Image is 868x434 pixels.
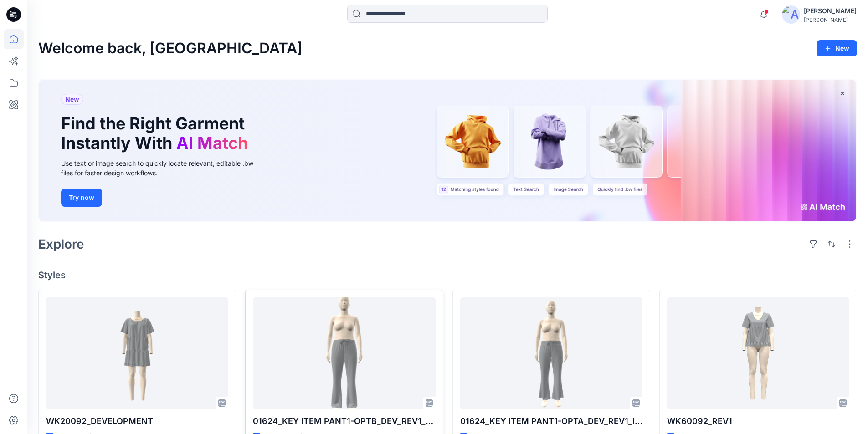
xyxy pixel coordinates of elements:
[176,133,248,153] span: AI Match
[667,415,849,428] p: WK60092_REV1
[804,16,857,23] div: [PERSON_NAME]
[38,237,84,251] h2: Explore
[667,297,849,410] a: WK60092_REV1
[782,5,800,24] img: avatar
[804,5,857,16] div: [PERSON_NAME]
[460,415,642,428] p: 01624_KEY ITEM PANT1-OPTA_DEV_REV1_IN SEAM-27
[61,114,252,153] h1: Find the Right Garment Instantly With
[46,415,228,428] p: WK20092_DEVELOPMENT
[817,40,857,56] button: New
[61,158,266,178] div: Use text or image search to quickly locate relevant, editable .bw files for faster design workflows.
[46,297,228,410] a: WK20092_DEVELOPMENT
[38,40,303,57] h2: Welcome back, [GEOGRAPHIC_DATA]
[460,297,642,410] a: 01624_KEY ITEM PANT1-OPTA_DEV_REV1_IN SEAM-27
[253,297,435,410] a: 01624_KEY ITEM PANT1-OPTB_DEV_REV1_IN SEAM-29
[253,415,435,428] p: 01624_KEY ITEM PANT1-OPTB_DEV_REV1_IN SEAM-29
[38,270,857,281] h4: Styles
[61,189,102,207] button: Try now
[65,94,79,105] span: New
